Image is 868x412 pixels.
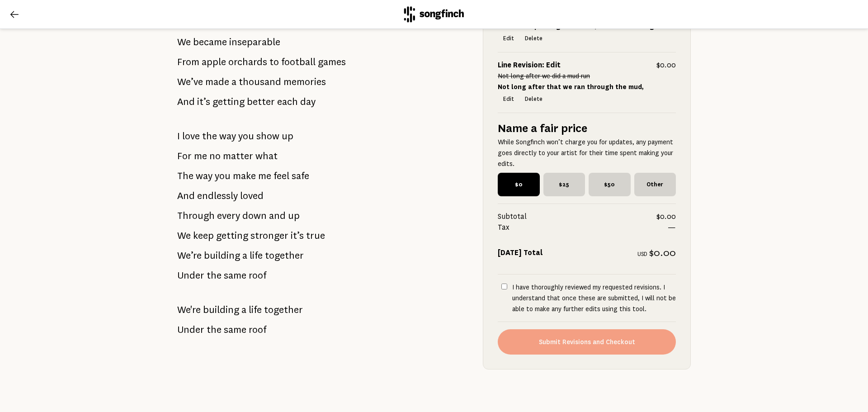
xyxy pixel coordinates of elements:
span: $0.00 [656,211,676,222]
span: stronger [250,227,288,245]
span: $25 [543,173,585,196]
span: love [182,127,200,145]
span: USD [637,251,647,257]
span: to [269,53,279,71]
span: a [242,246,247,265]
strong: Not long after that we ran through the mud, [498,83,644,90]
span: what [255,147,278,165]
span: We [177,227,191,245]
span: endlessly [197,187,238,205]
button: Edit [498,93,519,105]
span: orchards [228,53,267,71]
span: apple [202,53,226,71]
span: every [217,207,240,225]
span: life [249,301,262,319]
span: you [238,127,254,145]
span: better [247,93,275,111]
span: no [209,147,221,165]
span: $0.00 [649,247,676,258]
strong: But fate kept bringin’ us back, runnin’ ‘round again. [498,23,666,30]
span: the [207,321,222,339]
button: Delete [519,93,548,105]
span: Under [177,266,204,284]
span: The [177,167,193,185]
span: together [264,301,303,319]
span: the [202,127,217,145]
span: safe [292,167,309,185]
span: getting [216,227,248,245]
span: Through [177,207,215,225]
span: Tax [498,222,668,233]
span: together [265,246,304,265]
span: way [196,167,212,185]
span: each [277,93,298,111]
span: Subtotal [498,211,656,222]
span: inseparable [229,33,280,51]
p: I have thoroughly reviewed my requested revisions. I understand that once these are submitted, I ... [512,282,676,314]
input: I have thoroughly reviewed my requested revisions. I understand that once these are submitted, I ... [501,284,507,289]
button: Delete [519,32,548,45]
span: getting [212,93,245,111]
span: loved [240,187,264,205]
span: roof [249,321,266,339]
s: Not long after we did a mud run [498,72,590,80]
h5: Name a fair price [498,120,676,137]
span: made [205,73,229,91]
span: Under [177,321,204,339]
span: and [269,207,286,225]
span: Other [634,173,676,196]
span: same [224,266,246,284]
span: same [224,321,246,339]
span: building [203,301,239,319]
span: life [250,246,263,265]
span: For [177,147,192,165]
span: roof [249,266,266,284]
span: memories [283,73,326,91]
span: a [231,73,236,91]
span: the [207,266,222,284]
span: up [288,207,300,225]
button: Submit Revisions and Checkout [498,329,676,355]
span: feel [274,167,289,185]
span: true [306,227,325,245]
span: became [193,33,227,51]
span: up [282,127,293,145]
span: a [241,301,246,319]
span: $0 [498,173,540,196]
span: way [219,127,236,145]
p: While Songfinch won’t charge you for updates, any payment goes directly to your artist for their ... [498,137,676,169]
span: show [256,127,279,145]
span: football [281,53,316,71]
span: We’ve [177,73,203,91]
span: $0.00 [656,60,676,71]
span: We're [177,301,201,319]
span: it’s [291,227,304,245]
span: — [668,222,676,233]
span: thousand [239,73,281,91]
strong: [DATE] Total [498,249,543,257]
span: We [177,33,191,51]
span: down [242,207,267,225]
span: We’re [177,246,202,265]
span: it’s [197,93,210,111]
span: And [177,187,195,205]
span: day [300,93,316,111]
span: make [233,167,256,185]
span: keep [193,227,214,245]
span: And [177,93,195,111]
span: building [204,246,240,265]
span: me [194,147,207,165]
strong: Line Revision: Edit [498,61,561,69]
span: I [177,127,180,145]
button: Edit [498,32,519,45]
span: games [318,53,346,71]
span: $50 [589,173,631,196]
span: you [215,167,231,185]
span: me [258,167,271,185]
span: matter [223,147,253,165]
span: From [177,53,199,71]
